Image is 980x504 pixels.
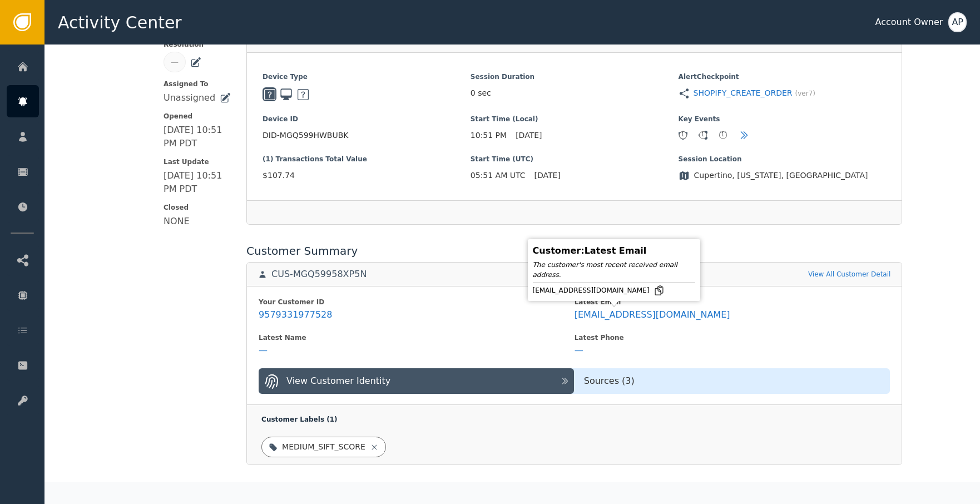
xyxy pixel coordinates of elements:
[259,345,268,356] div: —
[516,130,542,141] span: [DATE]
[533,260,695,280] div: The customer's most recent received email address.
[694,87,793,99] a: SHOPIFY_CREATE_ORDER
[263,72,471,82] span: Device Type
[164,79,231,89] span: Assigned To
[164,169,231,196] div: [DATE] 10:51 PM PDT
[574,374,890,388] div: Sources ( 3 )
[471,130,507,141] span: 10:51 PM
[259,297,575,307] div: Your Customer ID
[471,87,491,99] span: 0 sec
[575,345,583,356] div: —
[261,416,337,423] span: Customer Labels ( 1 )
[471,114,679,124] span: Start Time (Local)
[164,123,231,150] div: [DATE] 10:51 PM PDT
[575,297,890,307] div: Latest Email
[246,243,902,259] div: Customer Summary
[164,111,231,121] span: Opened
[263,154,471,164] span: (1) Transactions Total Value
[679,114,887,124] span: Key Events
[679,131,687,139] div: 1
[164,157,231,167] span: Last Update
[58,10,182,35] span: Activity Center
[575,333,890,343] div: Latest Phone
[575,309,730,320] div: [EMAIL_ADDRESS][DOMAIN_NAME]
[694,170,868,181] span: Cupertino, [US_STATE], [GEOGRAPHIC_DATA]
[795,88,815,98] span: (ver 7 )
[259,368,574,394] button: View Customer Identity
[948,12,967,32] button: AP
[679,154,887,164] span: Session Location
[679,72,887,82] span: Alert Checkpoint
[808,269,890,279] a: View All Customer Detail
[263,114,471,124] span: Device ID
[164,202,231,213] span: Closed
[164,215,190,228] div: NONE
[259,309,332,320] div: 9579331977528
[471,170,526,181] span: 05:51 AM UTC
[282,441,365,453] div: MEDIUM_SIFT_SCORE
[263,130,471,141] span: DID-MGQ599HWBUBK
[471,72,679,82] span: Session Duration
[286,374,390,388] div: View Customer Identity
[471,154,679,164] span: Start Time (UTC)
[533,285,695,296] div: [EMAIL_ADDRESS][DOMAIN_NAME]
[259,333,575,343] div: Latest Name
[534,170,560,181] span: [DATE]
[533,244,695,258] div: Customer : Latest Email
[271,269,367,280] div: CUS-MGQ59958XP5N
[164,91,215,105] div: Unassigned
[719,131,727,139] div: 1
[699,131,707,139] div: 1
[263,170,471,181] span: $107.74
[875,16,943,29] div: Account Owner
[171,56,179,68] div: —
